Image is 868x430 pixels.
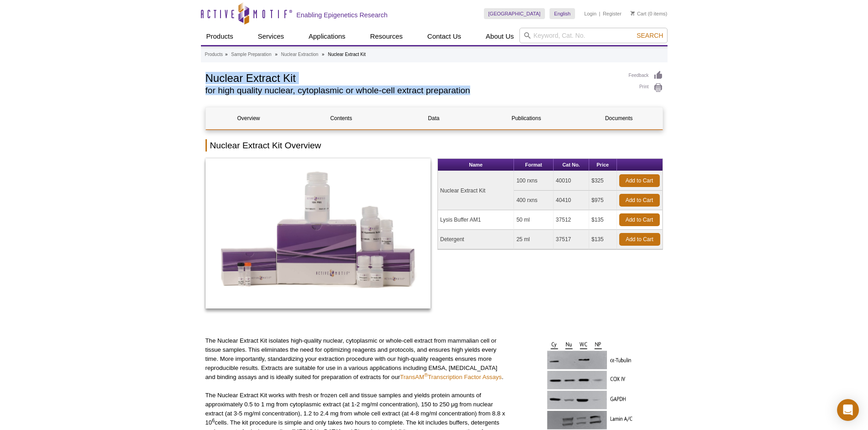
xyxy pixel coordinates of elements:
[629,71,663,81] a: Feedback
[619,213,660,226] a: Add to Cart
[554,191,589,210] td: 40410
[297,11,388,19] h2: Enabling Epigenetics Research
[328,52,366,57] li: Nuclear Extract Kit
[554,159,589,171] th: Cat No.
[365,28,408,45] a: Resources
[619,194,660,207] a: Add to Cart
[631,8,668,19] li: (0 items)
[514,171,553,191] td: 100 rxns
[631,10,647,17] a: Cart
[634,31,666,40] button: Search
[514,191,553,210] td: 400 rxns
[589,191,617,210] td: $975
[205,139,663,152] h2: Nuclear Extract Kit Overview
[550,8,575,19] a: English
[391,107,477,129] a: Data
[554,210,589,230] td: 37512
[275,52,277,57] li: »
[554,171,589,191] td: 40010
[519,28,668,43] input: Keyword, Cat. No.
[205,71,620,84] h1: Nuclear Extract Kit
[514,159,553,171] th: Format
[837,399,859,421] div: Open Intercom Messenger
[514,210,553,230] td: 50 ml
[206,107,292,129] a: Overview
[576,107,662,129] a: Documents
[631,11,635,15] img: Your Cart
[298,107,384,129] a: Contents
[629,83,663,93] a: Print
[303,28,351,45] a: Applications
[589,159,617,171] th: Price
[438,159,514,171] th: Name
[281,51,318,59] a: Nuclear Extraction
[205,336,506,382] p: The Nuclear Extract Kit isolates high-quality nuclear, cytoplasmic or whole-cell extract from mam...
[438,230,514,249] td: Detergent
[603,10,621,17] a: Register
[554,230,589,249] td: 37517
[438,171,514,210] td: Nuclear Extract Kit
[514,230,553,249] td: 25 ml
[480,28,519,45] a: About Us
[205,51,223,59] a: Products
[205,86,620,95] h2: for high quality nuclear, cytoplasmic or whole-cell extract preparation
[201,28,239,45] a: Products
[252,28,290,45] a: Services
[424,372,428,378] sup: ®
[231,51,271,59] a: Sample Preparation
[589,230,617,249] td: $135
[599,8,601,19] li: |
[584,10,596,17] a: Login
[322,52,324,57] li: »
[589,171,617,191] td: $325
[637,32,663,39] span: Search
[619,174,660,187] a: Add to Cart
[205,158,431,309] img: Nuclear Extract Kit
[212,417,215,423] sup: 6
[422,28,467,45] a: Contact Us
[484,8,545,19] a: [GEOGRAPHIC_DATA]
[589,210,617,230] td: $135
[438,210,514,230] td: Lysis Buffer AM1
[619,233,660,246] a: Add to Cart
[225,52,228,57] li: »
[483,107,569,129] a: Publications
[400,374,502,380] a: TransAM®Transcription Factor Assays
